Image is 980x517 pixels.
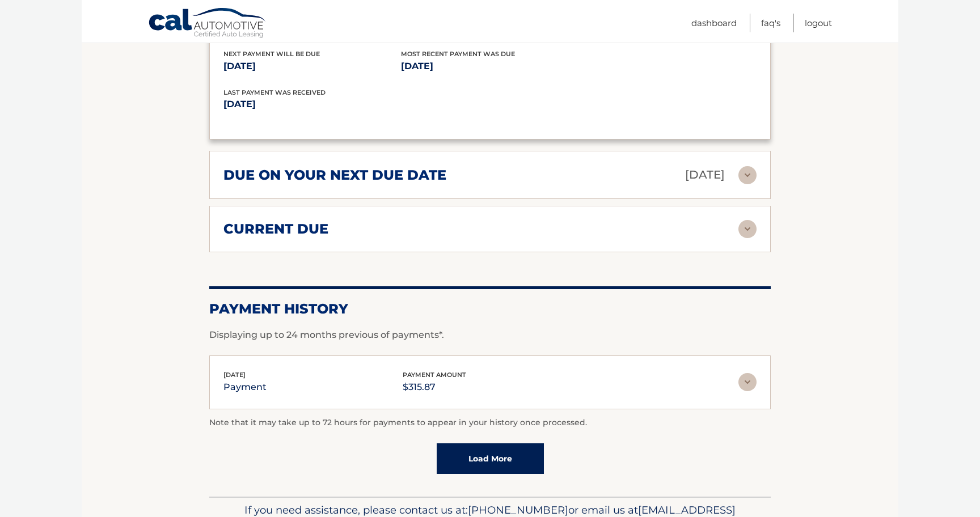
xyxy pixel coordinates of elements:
[223,96,490,112] p: [DATE]
[209,416,771,430] p: Note that it may take up to 72 hours for payments to appear in your history once processed.
[761,14,780,32] a: FAQ's
[223,50,320,58] span: Next Payment will be due
[468,503,568,516] span: [PHONE_NUMBER]
[223,379,267,395] p: payment
[403,379,466,395] p: $315.87
[223,88,326,96] span: Last Payment was received
[209,300,771,317] h2: Payment History
[209,328,771,342] p: Displaying up to 24 months previous of payments*.
[437,443,544,474] a: Load More
[805,14,832,32] a: Logout
[223,167,446,184] h2: due on your next due date
[401,58,578,74] p: [DATE]
[403,371,466,379] span: payment amount
[223,221,328,238] h2: current due
[223,58,401,74] p: [DATE]
[148,7,267,40] a: Cal Automotive
[691,14,737,32] a: Dashboard
[223,371,246,379] span: [DATE]
[738,166,757,184] img: accordion-rest.svg
[738,220,757,238] img: accordion-rest.svg
[401,50,515,58] span: Most Recent Payment Was Due
[685,165,725,185] p: [DATE]
[738,373,757,391] img: accordion-rest.svg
